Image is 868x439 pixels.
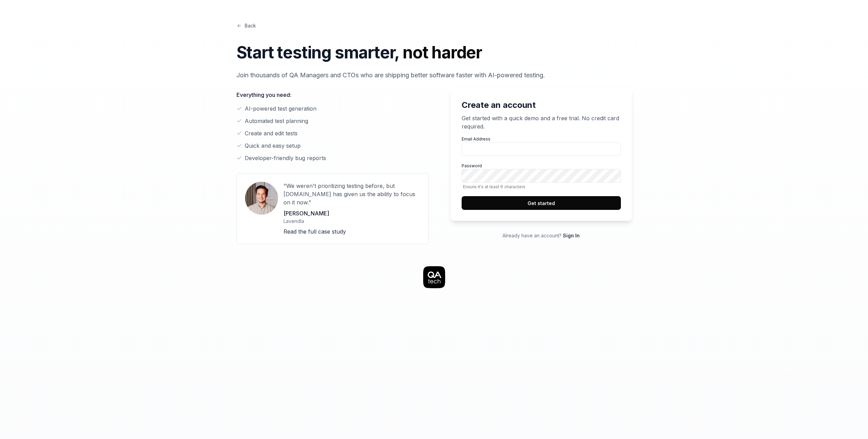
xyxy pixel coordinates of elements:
[236,22,256,29] a: Back
[462,163,621,189] label: Password
[462,142,621,156] input: Email Address
[462,196,621,210] button: Get started
[245,182,278,215] img: User avatar
[451,232,632,239] p: Already have an account?
[236,154,429,162] li: Developer-friendly bug reports
[462,99,621,111] h2: Create an account
[236,129,429,137] li: Create and edit tests
[563,233,580,238] a: Sign In
[236,40,632,65] h1: Start testing smarter,
[283,182,420,206] p: "We weren't prioritizing testing before, but [DOMAIN_NAME] has given us the ability to focus on i...
[283,217,420,225] p: Lavendla
[283,209,420,217] p: [PERSON_NAME]
[462,114,621,131] p: Get started with a quick demo and a free trial. No credit card required.
[462,184,621,189] span: Ensure it's at least 6 characters
[283,228,346,235] a: Read the full case study
[403,42,482,63] span: not harder
[236,117,429,125] li: Automated test planning
[462,169,621,183] input: PasswordEnsure it's at least 6 characters
[236,142,429,150] li: Quick and easy setup
[236,104,429,113] li: AI-powered test generation
[462,136,621,156] label: Email Address
[236,91,429,99] p: Everything you need:
[236,70,632,80] p: Join thousands of QA Managers and CTOs who are shipping better software faster with AI-powered te...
